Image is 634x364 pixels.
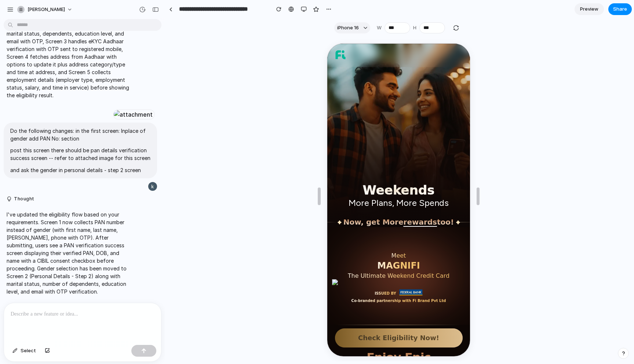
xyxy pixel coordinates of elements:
[21,229,122,236] p: The Ultimate Weekend Credit Card
[24,255,119,259] p: Co-branded partnership with Fi Brand Pvt Ltd
[76,174,110,183] span: rewards
[14,4,76,15] button: [PERSON_NAME]
[10,146,150,162] p: post this screen there should be pan details verification success screen -- refer to attached ima...
[10,127,150,142] p: Do the following changes: in the first screen: Inplace of gender add PAN No: section
[28,6,65,13] span: [PERSON_NAME]
[64,208,79,215] p: Meet
[9,306,134,337] h2: Enjoy Epic Weekend Benefits
[413,24,416,32] label: H
[10,166,150,174] p: and ask the gender in personal details - step 2 screen
[8,285,135,304] button: Check Eligibility Now!
[334,22,370,33] button: iPhone 16
[72,245,95,252] img: Federal Bank Logo
[36,141,108,152] h3: Weekends
[21,347,36,354] span: Select
[47,248,69,252] p: ISSUED BY
[575,3,604,15] a: Preview
[608,3,632,15] button: Share
[7,5,19,17] img: Fi.money Logo
[613,6,627,13] span: Share
[5,236,138,243] img: MAGNIFI Credit Card - Federal Bank Partnership
[16,174,127,183] h2: Now, get More too!
[337,24,359,32] span: iPhone 16
[10,176,14,181] img: Star decoration
[50,217,93,227] p: MAGNIFI
[21,153,121,165] p: More Plans, More Spends
[9,345,40,357] button: Select
[377,24,382,32] label: W
[128,176,133,181] img: Star decoration
[580,6,598,13] span: Preview
[7,211,129,295] p: I've updated the eligibility flow based on your requirements. Screen 1 now collects PAN number in...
